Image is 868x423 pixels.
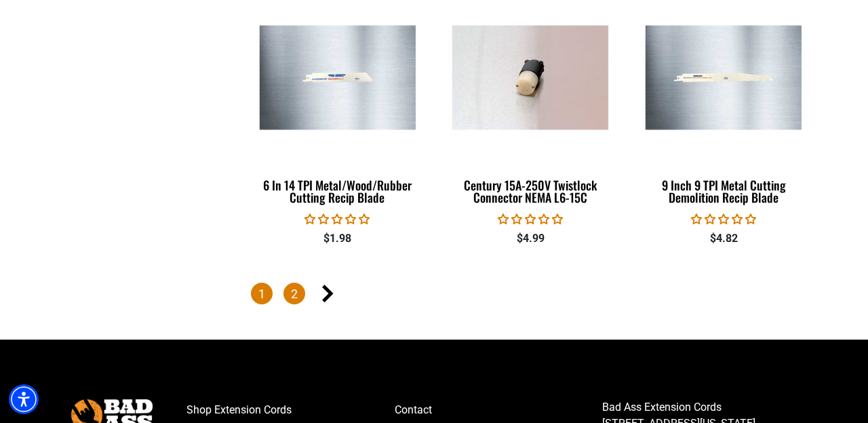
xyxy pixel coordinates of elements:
[304,213,370,226] span: 0.00 stars
[251,283,273,304] span: Page 1
[637,230,810,247] div: $4.82
[637,179,810,203] div: 9 Inch 9 TPI Metal Cutting Demolition Recip Blade
[498,213,563,226] span: 0.00 stars
[9,384,39,414] div: Accessibility Menu
[395,399,603,421] a: Contact
[186,399,395,421] a: Shop Extension Cords
[251,230,424,247] div: $1.98
[251,179,424,203] div: 6 In 14 TPI Metal/Wood/Rubber Cutting Recip Blade
[283,283,305,304] a: Page 2
[316,283,338,304] a: Next page
[444,230,617,247] div: $4.99
[445,26,616,130] img: Century 15A-250V Twistlock Connector NEMA L6-15C
[251,283,810,307] nav: Pagination
[252,26,423,130] img: 6 In 14 TPI Metal/Wood/Rubber Cutting Recip Blade
[638,26,809,130] img: 9 Inch 9 TPI Metal Cutting Demolition Recip Blade
[444,179,617,203] div: Century 15A-250V Twistlock Connector NEMA L6-15C
[691,213,756,226] span: 0.00 stars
